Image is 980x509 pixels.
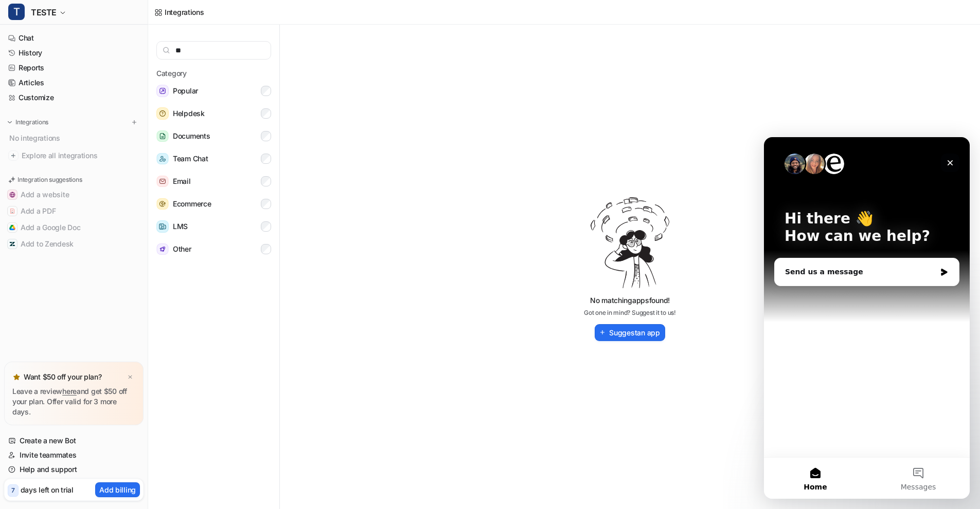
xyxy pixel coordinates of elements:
div: No integrations [6,129,144,146]
span: Team Chat [173,153,208,165]
img: Popular [156,85,169,97]
button: DocumentsDocuments [156,126,271,146]
img: Add a PDF [9,208,15,214]
button: Add a websiteAdd a website [4,186,144,203]
a: Reports [4,61,144,75]
a: Integrations [154,7,204,17]
p: Got one in mind? Suggest it to us! [584,308,676,318]
p: Want $50 off your plan? [24,372,102,382]
button: Add a PDFAdd a PDF [4,203,144,219]
p: Integrations [15,118,48,126]
span: Helpdesk [173,107,205,120]
button: Add billing [95,482,140,497]
img: Email [156,176,169,187]
p: 7 [11,486,15,495]
a: History [4,46,144,60]
span: Popular [173,85,198,97]
button: HelpdeskHelpdesk [156,103,271,124]
h5: Category [156,68,271,79]
div: Integrations [165,7,204,17]
span: Ecommerce [173,198,211,210]
a: Chat [4,31,144,45]
button: Suggestan app [595,324,665,341]
span: Explore all integrations [22,147,139,164]
button: Team ChatTeam Chat [156,148,271,169]
button: PopularPopular [156,81,271,101]
img: Add a Google Doc [9,224,15,231]
button: Add to ZendeskAdd to Zendesk [4,236,144,252]
a: Invite teammates [4,448,144,462]
img: x [127,374,133,381]
span: TESTE [31,5,57,20]
button: OtherOther [156,239,271,259]
img: explore all integrations [8,150,19,161]
img: Team Chat [156,153,169,165]
p: Add billing [99,484,136,495]
p: No matching apps found! [590,295,670,306]
p: Leave a review and get $50 off your plan. Offer valid for 3 more days. [12,386,135,417]
img: Ecommerce [156,198,169,210]
img: Add to Zendesk [9,241,15,247]
a: Help and support [4,462,144,477]
button: LMSLMS [156,216,271,237]
a: Explore all integrations [4,148,144,163]
img: Documents [156,130,169,142]
span: Email [173,175,191,187]
button: Integrations [4,117,51,127]
span: T [8,4,25,20]
a: Customize [4,90,144,105]
span: LMS [173,220,188,233]
button: EcommerceEcommerce [156,194,271,214]
img: star [12,373,21,381]
button: Add a Google DocAdd a Google Doc [4,219,144,236]
iframe: Intercom live chat [764,137,970,499]
img: LMS [156,220,169,233]
img: menu_add.svg [131,119,138,126]
img: expand menu [6,119,13,126]
span: Documents [173,130,210,142]
img: Add a website [9,192,15,198]
a: here [62,387,77,395]
img: Other [156,243,169,255]
a: Create a new Bot [4,433,144,448]
button: EmailEmail [156,171,271,192]
span: Other [173,243,191,255]
a: Articles [4,76,144,90]
p: days left on trial [21,484,74,495]
img: Helpdesk [156,107,169,120]
p: Integration suggestions [17,175,82,184]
